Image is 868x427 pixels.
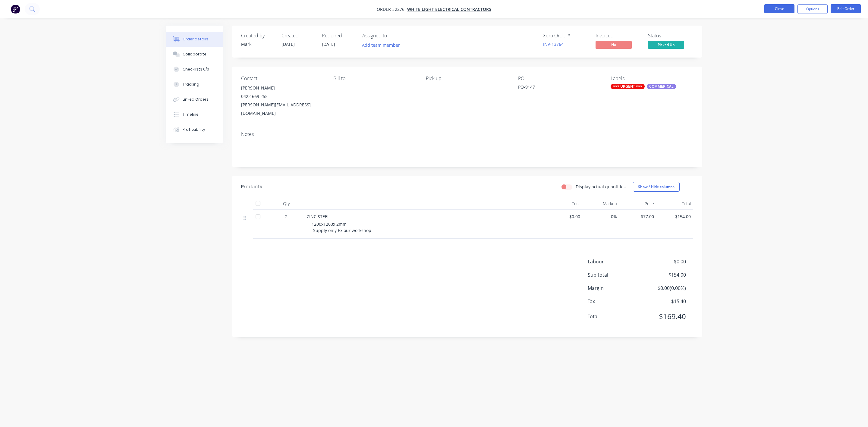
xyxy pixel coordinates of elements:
[596,41,632,49] span: No
[407,6,491,12] a: White Light Electrical Contractors
[183,82,199,87] div: Tracking
[546,198,583,210] div: Cost
[588,313,641,320] span: Total
[583,198,620,210] div: Markup
[797,4,828,14] button: Options
[166,32,223,47] button: Order details
[588,271,641,278] span: Sub total
[576,184,626,190] label: Display actual quantities
[831,4,861,13] button: Edit Order
[588,298,641,305] span: Tax
[183,36,208,42] div: Order details
[359,41,403,49] button: Add team member
[241,131,693,137] div: Notes
[166,107,223,122] button: Timeline
[764,4,794,13] button: Close
[183,52,206,57] div: Collaborate
[641,258,686,265] span: $0.00
[362,33,423,39] div: Assigned to
[166,77,223,92] button: Tracking
[166,92,223,107] button: Linked Orders
[596,33,641,39] div: Invoiced
[647,84,676,89] div: COMMERICAL
[377,6,407,12] span: Order #2276 -
[656,198,693,210] div: Total
[585,213,617,220] span: 0%
[619,198,656,210] div: Price
[548,213,580,220] span: $0.00
[322,41,335,47] span: [DATE]
[241,41,274,47] div: Mark
[659,213,691,220] span: $154.00
[588,284,641,292] span: Margin
[11,5,20,14] img: Factory
[543,33,588,39] div: Xero Order #
[588,258,641,265] span: Labour
[241,101,324,118] div: [PERSON_NAME][EMAIL_ADDRESS][DOMAIN_NAME]
[518,76,601,81] div: PO
[333,76,416,81] div: Bill to
[166,47,223,62] button: Collaborate
[648,33,693,39] div: Status
[183,112,199,117] div: Timeline
[281,41,295,47] span: [DATE]
[241,92,324,101] div: 0422 669 255
[648,41,684,49] span: Picked Up
[641,298,686,305] span: $15.40
[241,84,324,118] div: [PERSON_NAME]0422 669 255[PERSON_NAME][EMAIL_ADDRESS][DOMAIN_NAME]
[312,221,371,233] span: 1200x1200x 2mm -Supply only Ex our workshop
[641,284,686,292] span: $0.00 ( 0.00 %)
[183,67,209,72] div: Checklists 0/0
[268,198,304,210] div: Qty
[622,213,654,220] span: $77.00
[166,122,223,137] button: Profitability
[241,183,262,190] div: Products
[633,182,680,192] button: Show / Hide columns
[641,311,686,322] span: $169.40
[241,33,274,39] div: Created by
[518,84,593,92] div: PO-9147
[183,127,205,132] div: Profitability
[183,97,209,102] div: Linked Orders
[426,76,508,81] div: Pick up
[166,62,223,77] button: Checklists 0/0
[307,214,329,219] span: ZINC STEEL
[362,41,403,49] button: Add team member
[648,41,684,50] button: Picked Up
[281,33,315,39] div: Created
[641,271,686,278] span: $154.00
[241,76,324,81] div: Contact
[241,84,324,92] div: [PERSON_NAME]
[322,33,355,39] div: Required
[611,76,693,81] div: Labels
[543,41,564,47] a: INV-13764
[285,213,288,220] span: 2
